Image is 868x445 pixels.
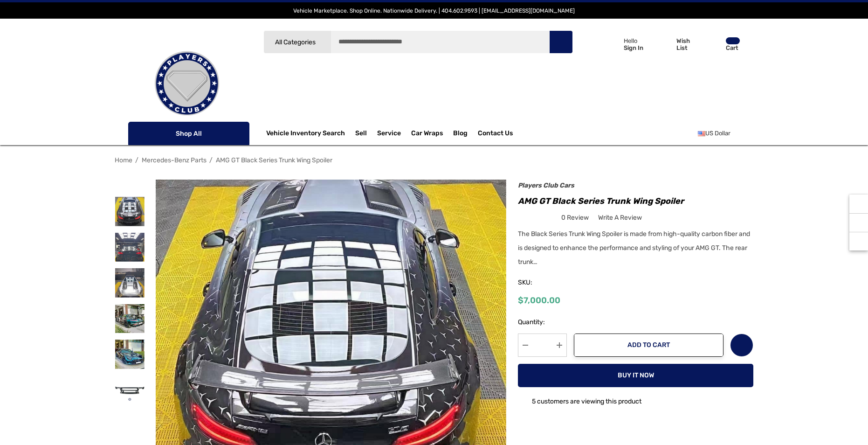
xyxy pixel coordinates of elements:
a: Car Wraps [411,124,453,143]
button: Search [549,30,572,54]
p: Shop All [128,122,249,145]
svg: Icon Arrow Down [317,39,324,46]
p: Sign In [624,44,643,51]
svg: Social Media [854,218,863,228]
svg: Icon Line [138,128,152,139]
a: Write a Review [598,212,642,223]
button: Buy it now [518,364,753,387]
svg: Top [849,237,868,246]
svg: Icon Arrow Down [233,130,239,137]
svg: Wish List [657,38,671,51]
svg: Review Your Cart [706,38,720,51]
button: Add to Cart [574,334,723,357]
a: All Categories Icon Arrow Down Icon Arrow Up [263,30,331,54]
a: Vehicle Inventory Search [266,129,345,139]
span: SKU: [518,276,565,289]
label: Quantity: [518,317,567,328]
a: Home [115,156,132,164]
span: Sell [355,129,367,139]
a: Service [377,129,401,139]
h1: AMG GT Black Series Trunk Wing Spoiler [518,194,753,209]
img: AMG GT Black Series Trunk Wing Spoiler [115,268,145,298]
span: Vehicle Marketplace. Shop Online. Nationwide Delivery. | 404.602.9593 | [EMAIL_ADDRESS][DOMAIN_NAME] [293,7,575,14]
a: Wish List [730,334,753,357]
p: Hello [624,37,643,44]
nav: Breadcrumb [115,152,753,168]
div: 5 customers are viewing this product [518,393,641,407]
a: AMG GT Black Series Trunk Wing Spoiler [216,156,332,164]
span: $7,000.00 [518,295,560,306]
span: The Black Series Trunk Wing Spoiler is made from high-quality carbon fiber and is designed to enh... [518,230,750,266]
a: Players Club Cars [518,181,574,189]
a: Wish List Wish List [653,28,702,60]
span: Write a Review [598,214,642,222]
svg: Wish List [737,340,747,351]
svg: Recently Viewed [854,199,863,209]
img: Players Club | Cars For Sale [140,37,234,130]
img: AMG GT Black Series Trunk Wing Spoiler [115,304,145,334]
a: Contact Us [478,129,513,139]
a: Blog [453,129,468,139]
img: AMG GT Black Series Trunk Wing Spoiler [115,233,145,262]
svg: Icon User Account [606,37,619,50]
span: All Categories [275,38,316,46]
img: AMG GT Black Series Trunk Wing Spoiler [115,375,145,405]
span: 0 review [561,212,589,223]
a: USD [698,124,741,143]
p: Cart [726,44,740,51]
a: Mercedes-Benz Parts [142,156,207,164]
a: Previous [726,155,739,165]
img: AMG GT Black Series Trunk Wing Spoiler [115,340,145,369]
a: Sell [355,124,377,143]
span: Car Wraps [411,129,443,139]
a: Next [740,155,753,165]
img: AMG GT Black Series Trunk Wing Spoiler [115,197,145,226]
a: Sign in [595,28,648,60]
a: Cart with 0 items [702,28,741,64]
p: Wish List [676,37,701,51]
